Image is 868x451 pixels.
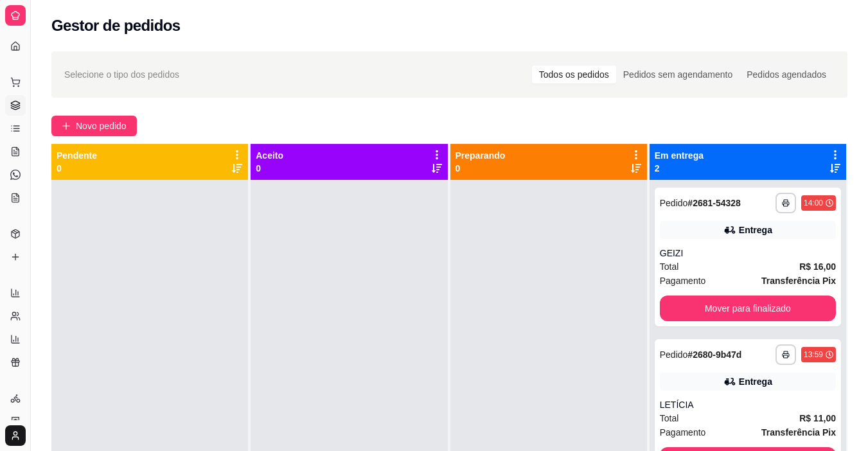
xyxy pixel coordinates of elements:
[532,66,616,84] div: Todos os pedidos
[256,149,283,162] p: Aceito
[655,149,704,162] p: Em entrega
[62,121,71,130] span: plus
[799,413,836,423] strong: R$ 11,00
[256,162,283,175] p: 0
[64,67,179,82] span: Selecione o tipo dos pedidos
[761,427,836,438] strong: Transferência Pix
[761,276,836,286] strong: Transferência Pix
[456,149,506,162] p: Preparando
[660,247,836,260] div: GEIZI
[616,66,740,84] div: Pedidos sem agendamento
[660,296,836,321] button: Mover para finalizado
[660,260,679,274] span: Total
[660,198,688,208] span: Pedido
[660,411,679,425] span: Total
[660,425,706,439] span: Pagamento
[57,162,97,175] p: 0
[739,224,772,236] div: Entrega
[799,261,836,272] strong: R$ 16,00
[655,162,704,175] p: 2
[76,119,127,133] span: Novo pedido
[660,398,836,411] div: LETÍCIA
[687,198,741,208] strong: # 2681-54328
[660,274,706,288] span: Pagamento
[51,15,181,36] h2: Gestor de pedidos
[804,349,823,360] div: 13:59
[804,198,823,208] div: 14:00
[687,349,741,360] strong: # 2680-9b47d
[739,375,772,388] div: Entrega
[660,349,688,360] span: Pedido
[51,116,137,136] button: Novo pedido
[456,162,506,175] p: 0
[740,66,833,84] div: Pedidos agendados
[57,149,97,162] p: Pendente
